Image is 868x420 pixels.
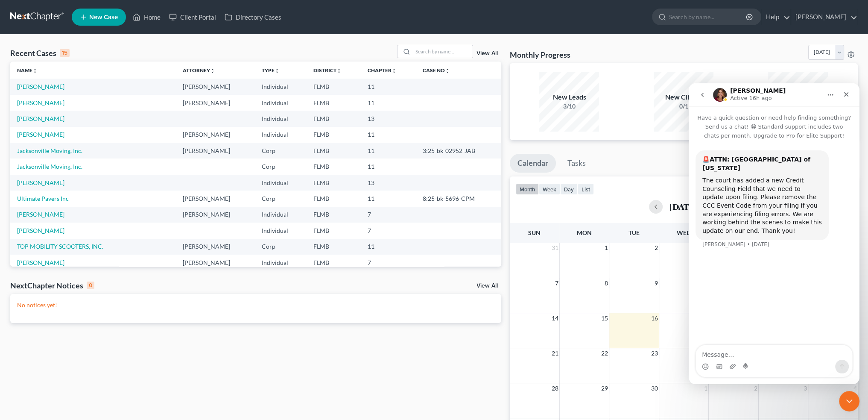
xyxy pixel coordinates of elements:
[600,313,609,323] span: 15
[307,255,360,270] td: FLMB
[677,229,691,236] span: Wed
[313,67,342,73] a: Districtunfold_more
[17,131,64,138] a: [PERSON_NAME]
[183,67,215,73] a: Attorneyunfold_more
[17,115,64,122] a: [PERSON_NAME]
[32,68,38,73] i: unfold_more
[361,159,416,174] td: 11
[539,92,599,102] div: New Leads
[654,92,713,102] div: New Clients
[361,207,416,223] td: 7
[255,79,307,94] td: Individual
[255,95,307,111] td: Individual
[689,83,859,384] iframe: Intercom live chat
[255,175,307,191] td: Individual
[307,207,360,223] td: FLMB
[89,14,118,21] span: New Case
[392,68,397,73] i: unfold_more
[255,143,307,159] td: Corp
[604,278,609,288] span: 8
[361,191,416,206] td: 11
[17,301,494,309] p: No notices yet!
[528,229,541,236] span: Sun
[753,383,758,394] span: 2
[510,50,570,60] h3: Monthly Progress
[17,99,64,106] a: [PERSON_NAME]
[307,175,360,191] td: FLMB
[220,9,286,25] a: Directory Cases
[176,255,255,270] td: [PERSON_NAME]
[361,223,416,238] td: 7
[361,143,416,159] td: 11
[516,183,539,195] button: month
[853,383,858,394] span: 4
[791,9,857,25] a: [PERSON_NAME]
[255,207,307,223] td: Individual
[176,95,255,111] td: [PERSON_NAME]
[255,223,307,238] td: Individual
[176,239,255,255] td: [PERSON_NAME]
[17,83,64,90] a: [PERSON_NAME]
[650,313,659,323] span: 16
[255,159,307,174] td: Corp
[307,159,360,174] td: FLMB
[176,143,255,159] td: [PERSON_NAME]
[578,183,594,195] button: list
[361,127,416,143] td: 11
[307,127,360,143] td: FLMB
[560,154,593,173] a: Tasks
[416,143,501,159] td: 3:25-bk-02952-JAB
[510,154,556,173] a: Calendar
[210,68,215,73] i: unfold_more
[255,239,307,255] td: Corp
[129,9,165,25] a: Home
[669,202,698,211] h2: [DATE]
[361,111,416,126] td: 13
[361,239,416,255] td: 11
[165,9,220,25] a: Client Portal
[17,195,69,202] a: Ultimate Pavers Inc
[176,127,255,143] td: [PERSON_NAME]
[560,183,578,195] button: day
[628,229,640,236] span: Tue
[307,95,360,111] td: FLMB
[654,278,659,288] span: 9
[60,49,70,57] div: 15
[600,348,609,358] span: 22
[17,163,82,170] a: Jacksonville Moving, Inc.
[17,211,64,218] a: [PERSON_NAME]
[17,227,64,234] a: [PERSON_NAME]
[368,67,397,73] a: Chapterunfold_more
[551,243,559,253] span: 31
[445,68,450,73] i: unfold_more
[650,348,659,358] span: 23
[654,102,713,111] div: 0/1
[703,383,708,394] span: 1
[307,239,360,255] td: FLMB
[17,147,82,154] a: Jacksonville Moving, Inc.
[539,183,560,195] button: week
[762,9,790,25] a: Help
[307,143,360,159] td: FLMB
[413,45,473,58] input: Search by name...
[17,243,103,250] a: TOP MOBILITY SCOOTERS, INC.
[361,79,416,94] td: 11
[361,255,416,270] td: 7
[17,179,64,186] a: [PERSON_NAME]
[476,50,498,56] a: View All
